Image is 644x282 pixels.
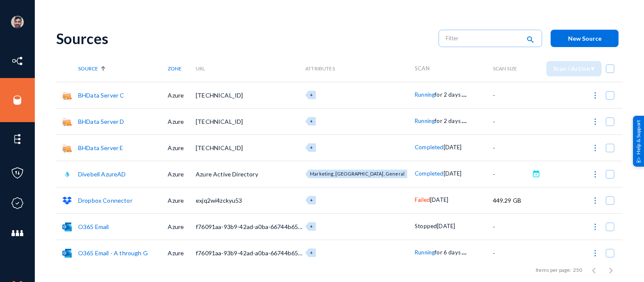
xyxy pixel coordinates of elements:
[461,88,463,98] span: .
[633,115,644,166] div: Help & Support
[415,65,430,72] span: Scan
[591,117,599,126] img: icon-more.svg
[493,108,530,134] td: -
[591,223,599,231] img: icon-more.svg
[465,88,467,98] span: .
[305,65,335,72] span: Attributes
[11,227,24,240] img: icon-members.svg
[415,249,435,256] span: Running
[636,157,641,162] img: help_support.svg
[415,144,443,151] span: Completed
[168,65,182,72] span: Zone
[415,91,435,98] span: Running
[568,35,602,42] span: New Source
[444,170,462,177] span: [DATE]
[62,91,72,100] img: smb.png
[551,30,619,47] button: New Source
[602,262,619,279] button: Next page
[168,134,196,161] td: Azure
[415,223,437,229] span: Stopped
[435,91,461,98] span: for 2 days
[78,223,109,230] a: O365 Email
[536,266,571,274] div: Items per page:
[437,223,455,229] span: [DATE]
[11,197,24,209] img: icon-compliance.svg
[461,114,463,125] span: .
[463,88,465,98] span: .
[415,170,443,177] span: Completed
[446,32,520,45] input: Filter
[78,170,126,178] a: Divebell AzureAD
[525,34,535,46] mat-icon: search
[310,118,313,124] span: +
[310,223,313,229] span: +
[310,92,313,98] span: +
[11,133,24,145] img: icon-elements.svg
[168,240,196,266] td: Azure
[78,65,98,72] span: Source
[435,249,461,256] span: for 6 days
[196,223,312,230] span: f76091aa-93b9-42ad-a0ba-66744b65c468
[493,82,530,108] td: -
[591,249,599,257] img: icon-more.svg
[585,262,602,279] button: Previous page
[465,246,467,256] span: .
[168,161,196,187] td: Azure
[196,249,312,257] span: f76091aa-93b9-42ad-a0ba-66744b65c468
[430,196,448,203] span: [DATE]
[11,167,24,179] img: icon-policies.svg
[11,55,24,67] img: icon-inventory.svg
[62,117,72,126] img: smb.png
[461,246,463,256] span: .
[465,114,467,125] span: .
[196,65,205,72] span: URL
[168,65,196,72] div: Zone
[493,161,530,187] td: -
[196,92,243,99] span: [TECHNICAL_ID]
[415,117,435,124] span: Running
[11,94,24,106] img: icon-sources.svg
[493,134,530,161] td: -
[415,196,430,203] span: Failed
[493,240,530,266] td: -
[196,118,243,125] span: [TECHNICAL_ID]
[591,144,599,152] img: icon-more.svg
[78,92,124,99] a: BHData Server C
[310,197,313,203] span: +
[168,108,196,134] td: Azure
[56,30,430,47] div: Sources
[435,117,461,124] span: for 2 days
[78,197,132,204] a: Dropbox Connector
[62,196,72,205] img: dropbox.svg
[310,250,313,255] span: +
[493,213,530,240] td: -
[196,170,258,178] span: Azure Active Directory
[591,196,599,205] img: icon-more.svg
[78,144,123,151] a: BHData Server E
[78,118,124,125] a: BHData Server D
[62,170,72,179] img: azuread.png
[168,82,196,108] td: Azure
[168,213,196,240] td: Azure
[310,145,313,150] span: +
[62,248,72,258] img: o365mail.svg
[78,65,168,72] div: Source
[493,65,517,72] span: Scan Size
[168,187,196,213] td: Azure
[62,222,72,232] img: o365mail.svg
[196,197,242,204] span: exjq2wi4zckyu53
[78,249,148,257] a: O365 Email - A through G
[591,170,599,179] img: icon-more.svg
[591,91,599,100] img: icon-more.svg
[463,114,465,125] span: .
[310,171,405,176] span: Marketing, [GEOGRAPHIC_DATA], General
[11,16,24,28] img: ACg8ocK1ZkZ6gbMmCU1AeqPIsBvrTWeY1xNXvgxNjkUXxjcqAiPEIvU=s96-c
[573,266,582,274] div: 250
[62,143,72,153] img: smb.png
[444,144,462,151] span: [DATE]
[196,144,243,151] span: [TECHNICAL_ID]
[463,246,465,256] span: .
[493,187,530,213] td: 449.29 GB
